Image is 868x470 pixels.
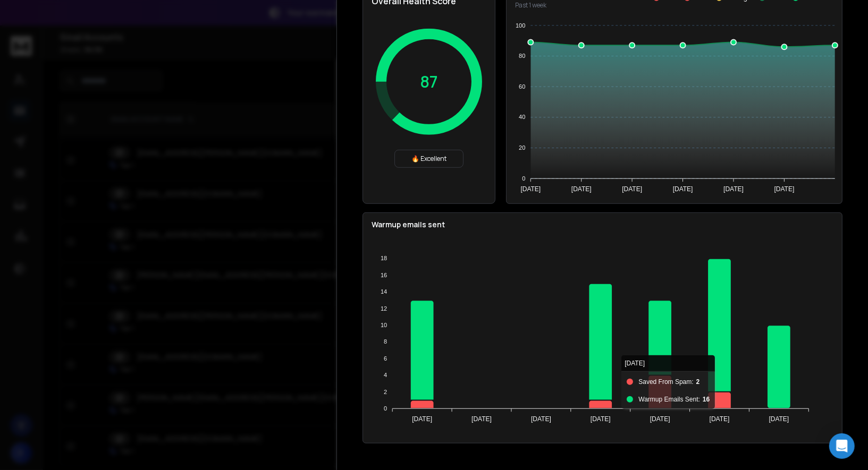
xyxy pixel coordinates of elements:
tspan: [DATE] [591,416,611,423]
tspan: [DATE] [520,185,541,193]
tspan: 4 [384,372,387,378]
tspan: 20 [519,144,525,151]
p: Warmup emails sent [372,219,833,230]
tspan: 0 [522,175,525,182]
tspan: 10 [381,322,387,328]
tspan: 80 [519,53,525,59]
tspan: 0 [384,405,387,412]
tspan: 40 [519,114,525,121]
tspan: [DATE] [774,185,795,193]
tspan: 8 [384,339,387,345]
tspan: 18 [381,255,387,262]
tspan: [DATE] [650,416,670,423]
tspan: 2 [384,389,387,395]
tspan: [DATE] [710,416,730,423]
p: Past 1 week [515,1,592,10]
tspan: 12 [381,305,387,312]
tspan: [DATE] [622,185,642,193]
tspan: [DATE] [471,416,492,423]
tspan: [DATE] [769,416,789,423]
div: Open Intercom Messenger [829,433,855,459]
tspan: [DATE] [723,185,744,193]
tspan: 16 [381,272,387,278]
tspan: 60 [519,83,525,90]
tspan: [DATE] [673,185,693,193]
tspan: 100 [516,22,525,29]
div: 🔥 Excellent [394,150,464,168]
tspan: 14 [381,288,387,295]
tspan: [DATE] [531,416,551,423]
tspan: [DATE] [412,416,432,423]
tspan: [DATE] [571,185,592,193]
tspan: 6 [384,355,387,362]
p: 87 [420,72,438,91]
